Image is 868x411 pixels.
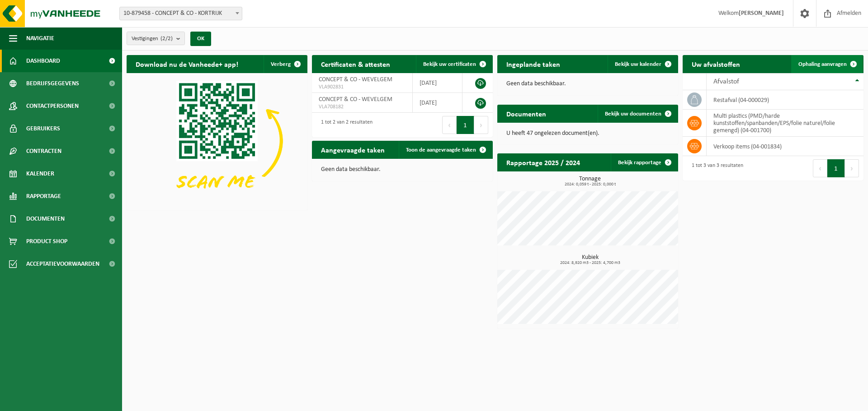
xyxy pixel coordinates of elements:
span: Bekijk uw kalender [615,61,661,67]
p: Geen data beschikbaar. [321,166,484,173]
h2: Documenten [497,105,555,122]
td: [DATE] [413,93,462,113]
span: Vestigingen [132,32,173,46]
a: Bekijk rapportage [611,153,677,171]
span: Navigatie [26,27,54,50]
span: Kalender [26,162,54,185]
h3: Tonnage [502,176,678,187]
span: 10-879458 - CONCEPT & CO - KORTRIJK [119,7,242,20]
button: Next [474,116,488,134]
span: Afvalstof [713,78,739,85]
span: CONCEPT & CO - WEVELGEM [319,96,392,103]
span: 2024: 8,920 m3 - 2025: 4,700 m3 [502,261,678,265]
span: Product Shop [26,230,67,253]
span: Gebruikers [26,117,60,140]
span: Bedrijfsgegevens [26,72,79,95]
h2: Certificaten & attesten [312,55,399,73]
a: Toon de aangevraagde taken [399,141,492,159]
button: Vestigingen(2/2) [127,32,185,45]
div: 1 tot 3 van 3 resultaten [687,158,743,178]
span: CONCEPT & CO - WEVELGEM [319,76,392,83]
img: Download de VHEPlus App [127,73,307,208]
span: 10-879458 - CONCEPT & CO - KORTRIJK [120,7,242,20]
td: verkoop items (04-001834) [707,137,863,156]
button: Next [845,159,859,177]
td: [DATE] [413,73,462,93]
td: multi plastics (PMD/harde kunststoffen/spanbanden/EPS/folie naturel/folie gemengd) (04-001700) [707,110,863,137]
button: Verberg [264,55,307,73]
span: Contactpersonen [26,95,79,117]
a: Bekijk uw documenten [598,105,677,123]
span: VLA708182 [319,103,406,111]
a: Ophaling aanvragen [791,55,863,73]
h2: Aangevraagde taken [312,141,394,158]
button: OK [190,32,211,46]
p: Geen data beschikbaar. [506,81,669,87]
span: Dashboard [26,50,60,72]
span: Toon de aangevraagde taken [406,147,476,153]
span: Rapportage [26,185,61,208]
span: Acceptatievoorwaarden [26,253,99,275]
td: restafval (04-000029) [707,90,863,110]
button: 1 [457,116,474,134]
h2: Ingeplande taken [497,55,569,73]
button: 1 [827,159,845,177]
strong: [PERSON_NAME] [739,10,784,17]
h2: Rapportage 2025 / 2024 [497,153,589,171]
h2: Download nu de Vanheede+ app! [127,55,247,73]
a: Bekijk uw certificaten [416,55,492,73]
span: Documenten [26,208,65,230]
count: (2/2) [160,36,173,42]
h2: Uw afvalstoffen [683,55,749,73]
button: Previous [813,159,827,177]
a: Bekijk uw kalender [608,55,677,73]
div: 1 tot 2 van 2 resultaten [316,115,373,135]
p: U heeft 47 ongelezen document(en). [506,130,669,137]
span: Contracten [26,140,61,162]
span: 2024: 0,059 t - 2025: 0,000 t [502,182,678,187]
button: Previous [442,116,457,134]
span: Bekijk uw certificaten [423,61,476,67]
span: Verberg [271,61,291,67]
span: VLA902831 [319,83,406,91]
span: Bekijk uw documenten [605,111,661,117]
span: Ophaling aanvragen [798,61,847,67]
h3: Kubiek [502,254,678,265]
